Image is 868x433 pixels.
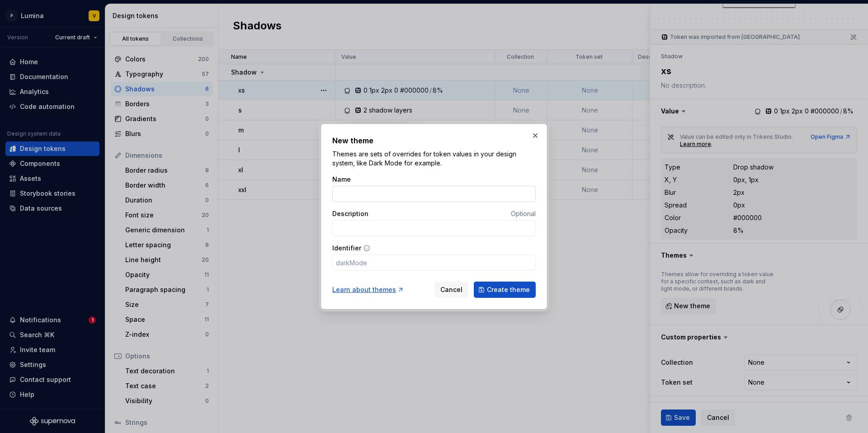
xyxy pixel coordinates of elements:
label: Identifier [332,244,361,253]
button: Create theme [474,282,536,298]
span: Create theme [487,285,530,294]
span: Cancel [440,285,462,294]
p: Themes are sets of overrides for token values in your design system, like Dark Mode for example. [332,150,536,168]
input: darkMode [332,254,536,271]
label: Name [332,175,351,184]
h2: New theme [332,135,536,146]
a: Learn about themes [332,285,404,294]
span: Optional [511,210,536,217]
label: Description [332,209,368,218]
button: Cancel [434,282,468,298]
